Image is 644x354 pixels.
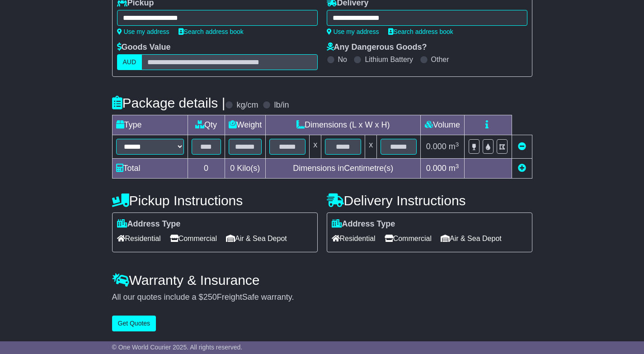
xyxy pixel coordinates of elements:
h4: Delivery Instructions [327,193,532,208]
label: lb/in [274,100,289,110]
span: Commercial [385,231,432,245]
label: Lithium Battery [365,55,413,64]
label: Any Dangerous Goods? [327,42,427,52]
div: All our quotes include a $ FreightSafe warranty. [112,293,532,302]
td: Dimensions (L x W x H) [266,115,421,135]
h4: Warranty & Insurance [112,273,532,288]
span: 0 [230,164,235,173]
a: Remove this item [518,142,526,151]
td: Total [112,159,188,179]
span: Commercial [170,231,217,245]
td: Weight [225,115,266,135]
span: © One World Courier 2025. All rights reserved. [112,344,243,351]
a: Use my address [117,28,169,35]
a: Search address book [179,28,244,35]
h4: Pickup Instructions [112,193,318,208]
span: 250 [203,293,217,302]
button: Get Quotes [112,316,156,331]
td: 0 [188,159,225,179]
td: Kilo(s) [225,159,266,179]
span: 0.000 [426,142,447,151]
label: Goods Value [117,42,171,52]
label: Address Type [332,219,395,229]
label: Other [431,55,449,64]
label: Address Type [117,219,181,229]
a: Add new item [518,164,526,173]
sup: 3 [456,163,459,170]
sup: 3 [456,141,459,148]
td: x [310,135,321,159]
td: Volume [421,115,465,135]
td: Type [112,115,188,135]
a: Search address book [388,28,453,35]
span: m [449,164,459,173]
td: x [365,135,377,159]
span: Residential [332,231,376,245]
span: Air & Sea Depot [441,231,502,245]
label: AUD [117,54,142,70]
span: m [449,142,459,151]
span: Air & Sea Depot [226,231,287,245]
td: Qty [188,115,225,135]
td: Dimensions in Centimetre(s) [266,159,421,179]
h4: Package details | [112,95,226,110]
label: kg/cm [236,100,258,110]
a: Use my address [327,28,379,35]
span: Residential [117,231,161,245]
span: 0.000 [426,164,447,173]
label: No [338,55,347,64]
